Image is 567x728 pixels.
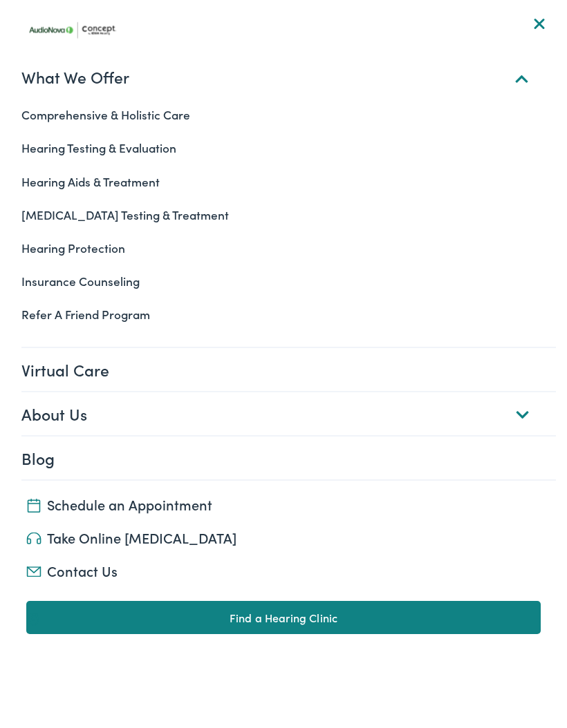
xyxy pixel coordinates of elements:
[11,98,555,131] a: Comprehensive & Holistic Care
[26,499,41,513] img: A calendar icon to schedule an appointment at Concept by Iowa Hearing.
[11,231,555,265] a: Hearing Protection
[26,566,41,577] img: utility icon
[26,528,540,547] a: Take Online [MEDICAL_DATA]
[21,392,555,435] a: About Us
[11,198,555,231] a: [MEDICAL_DATA] Testing & Treatment
[21,348,555,391] a: Virtual Care
[11,265,555,298] a: Insurance Counseling
[21,55,555,98] a: What We Offer
[26,561,540,580] a: Contact Us
[11,131,555,164] a: Hearing Testing & Evaluation
[21,437,555,479] a: Blog
[26,613,41,626] img: utility icon
[26,495,540,514] a: Schedule an Appointment
[26,532,41,545] img: utility icon
[11,298,555,331] a: Refer A Friend Program
[11,165,555,198] a: Hearing Aids & Treatment
[26,601,540,634] a: Find a Hearing Clinic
